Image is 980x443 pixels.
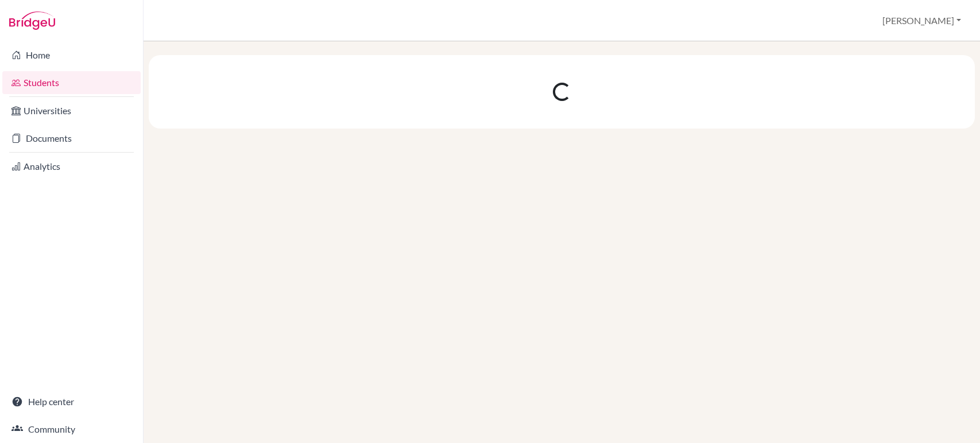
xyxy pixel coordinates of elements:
a: Documents [2,127,141,150]
a: Help center [2,390,141,413]
a: Home [2,44,141,67]
a: Students [2,71,141,94]
img: Bridge-U [9,11,55,30]
a: Analytics [2,155,141,178]
button: [PERSON_NAME] [877,10,966,32]
a: Universities [2,99,141,122]
a: Community [2,418,141,441]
